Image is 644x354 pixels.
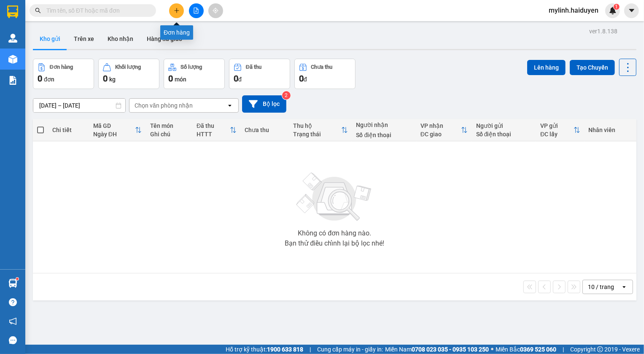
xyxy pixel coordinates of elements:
div: Trạng thái [293,131,341,138]
th: Toggle SortBy [416,119,472,141]
button: aim [208,3,223,18]
span: 0 [299,73,304,84]
img: icon-new-feature [609,7,617,14]
input: Tìm tên, số ĐT hoặc mã đơn [46,6,146,15]
div: Khối lượng [115,64,141,70]
span: 0 [38,73,42,84]
th: Toggle SortBy [89,119,146,141]
span: aim [213,8,218,14]
button: Chưa thu0đ [294,59,356,89]
span: Cung cấp máy in - giấy in: [317,345,383,354]
svg: open [621,284,628,290]
button: Trên xe [67,29,101,49]
sup: 1 [16,278,19,280]
span: kg [109,76,116,83]
div: Ngày ĐH [93,131,135,138]
button: Đã thu0đ [229,59,290,89]
div: ĐC lấy [540,131,573,138]
span: Miền Bắc [496,345,556,354]
sup: 1 [614,4,620,10]
button: Bộ lọc [242,95,286,113]
div: Chi tiết [52,127,85,133]
button: file-add [189,3,204,18]
div: Số điện thoại [356,132,412,138]
div: Người nhận [356,122,412,128]
div: Ghi chú [150,131,188,138]
div: Chưa thu [245,127,285,133]
div: ĐC giao [420,131,461,138]
svg: open [226,102,233,109]
div: Đã thu [246,64,261,70]
span: question-circle [9,298,17,306]
span: 0 [168,73,173,84]
button: caret-down [624,3,639,18]
div: ver 1.8.138 [589,27,617,36]
span: | [563,345,564,354]
img: solution-icon [8,76,17,85]
img: logo-vxr [7,5,18,18]
strong: 0708 023 035 - 0935 103 250 [412,346,489,353]
span: đơn [44,76,54,83]
span: notification [9,317,17,325]
div: Tên món [150,122,188,129]
input: Select a date range. [33,99,125,112]
div: Đã thu [197,122,230,129]
div: VP nhận [420,122,461,129]
div: Bạn thử điều chỉnh lại bộ lọc nhé! [285,240,384,247]
th: Toggle SortBy [289,119,352,141]
div: Chọn văn phòng nhận [135,101,193,110]
span: 0 [234,73,238,84]
button: Kho nhận [101,29,140,49]
div: Mã GD [93,122,135,129]
div: Không có đơn hàng nào. [298,230,371,237]
span: caret-down [628,7,636,14]
div: Số điện thoại [476,131,532,138]
div: Số lượng [181,64,202,70]
div: Đơn hàng [50,64,73,70]
span: đ [304,76,307,83]
span: 0 [103,73,108,84]
span: mylinh.haiduyen [542,5,605,16]
img: warehouse-icon [8,279,17,288]
span: Hỗ trợ kỹ thuật: [226,345,303,354]
button: Kho gửi [33,29,67,49]
div: 10 / trang [588,283,614,291]
button: Số lượng0món [164,59,225,89]
button: Hàng đã giao [140,29,189,49]
span: 1 [615,4,618,10]
div: Người gửi [476,122,532,129]
button: Lên hàng [527,60,566,75]
span: plus [174,8,180,14]
span: đ [238,76,242,83]
div: HTTT [197,131,230,138]
span: ⚪️ [491,348,493,351]
div: Nhân viên [589,127,632,133]
button: Tạo Chuyến [570,60,615,75]
img: warehouse-icon [8,55,17,64]
strong: 1900 633 818 [267,346,303,353]
button: plus [169,3,184,18]
div: Thu hộ [293,122,341,129]
span: message [9,336,17,344]
span: search [35,8,41,14]
button: Đơn hàng0đơn [33,59,94,89]
button: Khối lượng0kg [98,59,159,89]
span: Miền Nam [385,345,489,354]
div: Chưa thu [311,64,333,70]
sup: 2 [282,91,291,100]
span: copyright [597,346,603,352]
span: món [175,76,186,83]
span: | [310,345,311,354]
strong: 0369 525 060 [520,346,556,353]
th: Toggle SortBy [536,119,584,141]
img: svg+xml;base64,PHN2ZyBjbGFzcz0ibGlzdC1wbHVnX19zdmciIHhtbG5zPSJodHRwOi8vd3d3LnczLm9yZy8yMDAwL3N2Zy... [292,168,377,227]
th: Toggle SortBy [192,119,241,141]
span: file-add [193,8,199,14]
img: warehouse-icon [8,34,17,43]
div: VP gửi [540,122,573,129]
